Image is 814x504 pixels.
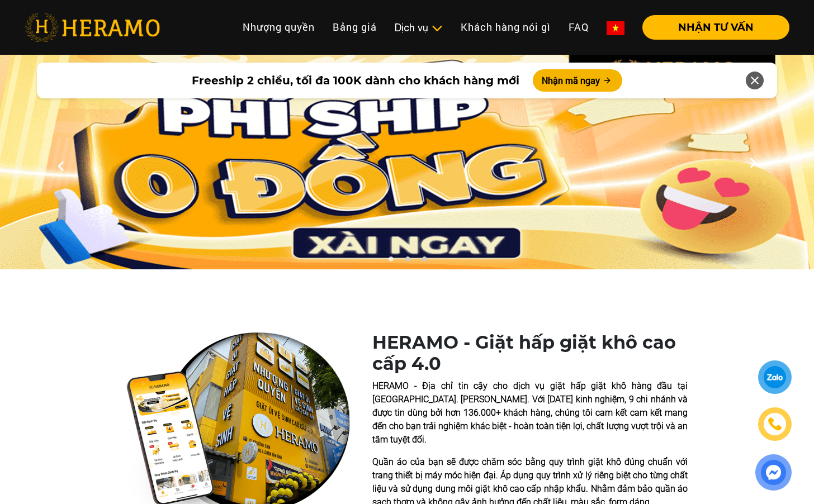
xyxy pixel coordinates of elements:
[385,256,396,267] button: 1
[372,332,688,375] h1: HERAMO - Giặt hấp giặt khô cao cấp 4.0
[401,256,413,267] button: 2
[324,15,386,39] a: Bảng giá
[25,13,160,42] img: heramo-logo.png
[560,15,598,39] a: FAQ
[760,409,790,439] a: phone-icon
[372,379,688,446] p: HERAMO - Địa chỉ tin cậy cho dịch vụ giặt hấp giặt khô hàng đầu tại [GEOGRAPHIC_DATA]. [PERSON_NA...
[395,20,443,35] div: Dịch vụ
[192,72,519,89] span: Freeship 2 chiều, tối đa 100K dành cho khách hàng mới
[642,15,789,40] button: NHẬN TƯ VẤN
[234,15,324,39] a: Nhượng quyền
[533,69,622,92] button: Nhận mã ngay
[633,22,789,32] a: NHẬN TƯ VẤN
[418,256,429,267] button: 3
[607,21,624,35] img: vn-flag.png
[431,23,443,34] img: subToggleIcon
[769,418,782,430] img: phone-icon
[452,15,560,39] a: Khách hàng nói gì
